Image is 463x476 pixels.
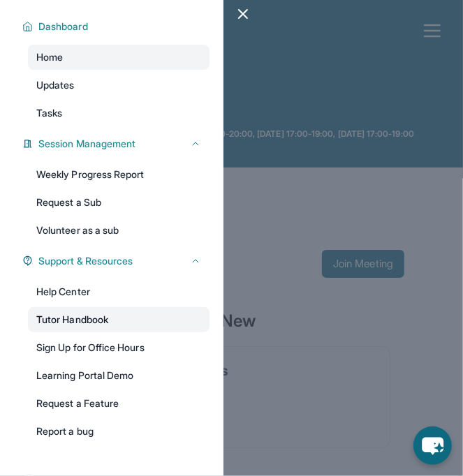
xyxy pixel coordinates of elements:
[33,137,201,151] button: Session Management
[28,218,210,243] a: Volunteer as a sub
[33,254,201,268] button: Support & Resources
[38,254,133,268] span: Support & Resources
[33,20,201,34] button: Dashboard
[28,363,210,388] a: Learning Portal Demo
[28,419,210,444] a: Report a bug
[28,391,210,416] a: Request a Feature
[28,73,210,98] a: Updates
[413,426,452,465] button: chat-button
[36,50,63,64] span: Home
[38,20,88,34] span: Dashboard
[28,101,210,126] a: Tasks
[38,137,135,151] span: Session Management
[28,162,210,187] a: Weekly Progress Report
[28,335,210,360] a: Sign Up for Office Hours
[28,307,210,332] a: Tutor Handbook
[28,190,210,215] a: Request a Sub
[36,78,75,92] span: Updates
[36,106,62,120] span: Tasks
[28,279,210,304] a: Help Center
[28,45,210,70] a: Home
